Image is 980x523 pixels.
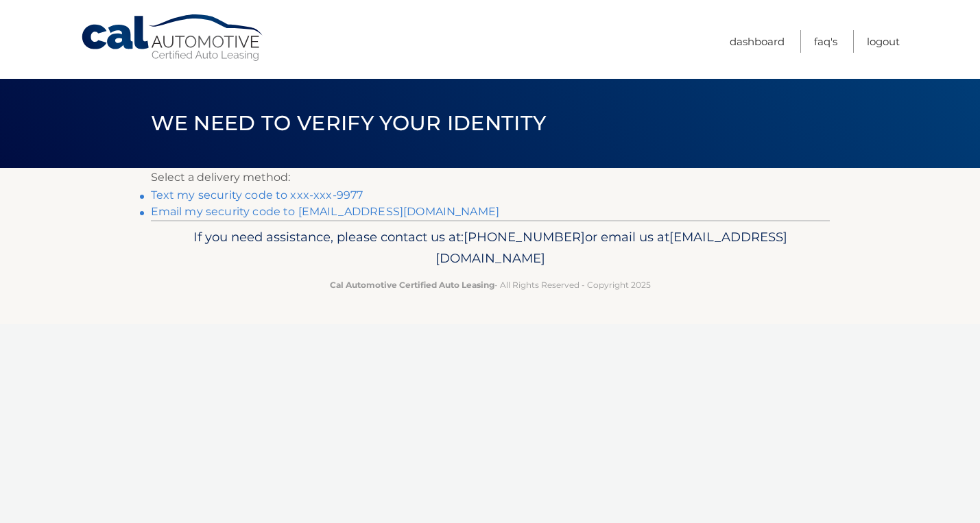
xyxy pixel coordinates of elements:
strong: Cal Automotive Certified Auto Leasing [330,280,494,290]
a: Dashboard [730,30,785,53]
p: If you need assistance, please contact us at: or email us at [160,226,821,270]
a: Logout [867,30,900,53]
p: Select a delivery method: [151,168,830,187]
a: Text my security code to xxx-xxx-9977 [151,188,363,202]
span: We need to verify your identity [151,110,547,136]
p: - All Rights Reserved - Copyright 2025 [160,278,821,292]
a: Cal Automotive [80,14,265,62]
a: FAQ's [814,30,837,53]
span: [PHONE_NUMBER] [464,229,585,245]
a: Email my security code to [EMAIL_ADDRESS][DOMAIN_NAME] [151,205,500,218]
